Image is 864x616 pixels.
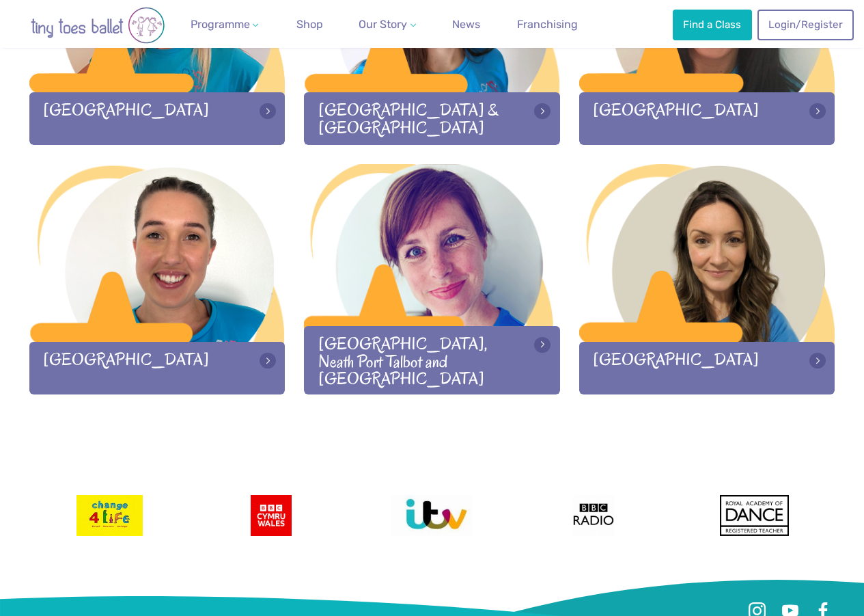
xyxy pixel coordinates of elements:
[353,11,421,38] a: Our Story
[512,11,583,38] a: Franchising
[304,326,560,394] div: [GEOGRAPHIC_DATA], Neath Port Talbot and [GEOGRAPHIC_DATA]
[191,18,250,31] span: Programme
[29,92,285,145] div: [GEOGRAPHIC_DATA]
[452,18,480,31] span: News
[579,164,835,394] a: [GEOGRAPHIC_DATA]
[579,92,835,145] div: [GEOGRAPHIC_DATA]
[304,164,560,394] a: [GEOGRAPHIC_DATA], Neath Port Talbot and [GEOGRAPHIC_DATA]
[29,342,285,394] div: [GEOGRAPHIC_DATA]
[673,10,752,40] a: Find a Class
[517,18,578,31] span: Franchising
[296,18,323,31] span: Shop
[447,11,486,38] a: News
[359,18,407,31] span: Our Story
[757,10,853,40] a: Login/Register
[29,164,285,394] a: [GEOGRAPHIC_DATA]
[16,7,180,44] img: tiny toes ballet
[304,92,560,145] div: [GEOGRAPHIC_DATA] & [GEOGRAPHIC_DATA]
[185,11,264,38] a: Programme
[579,342,835,394] div: [GEOGRAPHIC_DATA]
[291,11,329,38] a: Shop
